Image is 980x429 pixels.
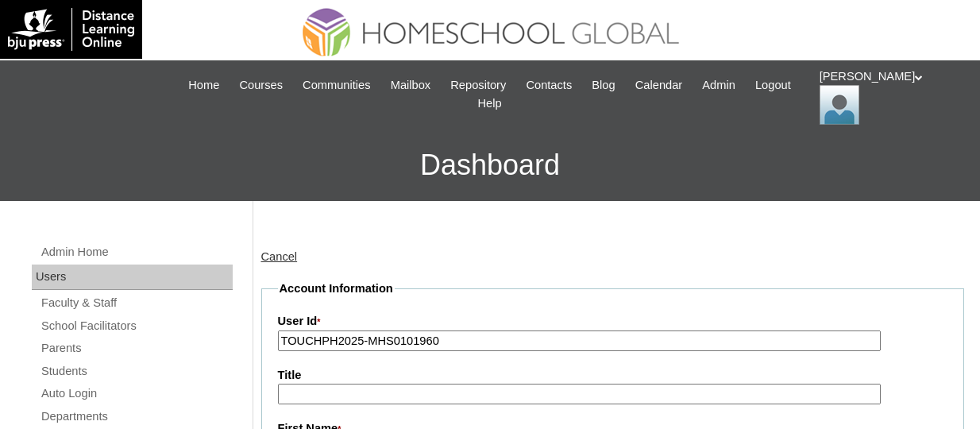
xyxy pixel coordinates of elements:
[40,316,233,336] a: School Facilitators
[40,293,233,313] a: Faculty & Staff
[627,76,690,95] a: Calendar
[40,384,233,404] a: Auto Login
[702,76,735,95] span: Admin
[40,242,233,262] a: Admin Home
[820,85,859,125] img: Leslie Samaniego
[592,76,615,95] span: Blog
[469,95,509,113] a: Help
[8,129,972,201] h3: Dashboard
[584,76,623,95] a: Blog
[8,8,134,51] img: logo-white.png
[635,76,682,95] span: Calendar
[278,367,948,384] label: Title
[188,76,219,95] span: Home
[383,76,439,95] a: Mailbox
[180,76,227,95] a: Home
[32,265,233,290] div: Users
[295,76,379,95] a: Communities
[820,68,964,125] div: [PERSON_NAME]
[442,76,514,95] a: Repository
[239,76,283,95] span: Courses
[303,76,371,95] span: Communities
[391,76,431,95] span: Mailbox
[518,76,580,95] a: Contacts
[231,76,291,95] a: Courses
[450,76,506,95] span: Repository
[261,250,298,263] a: Cancel
[694,76,743,95] a: Admin
[40,407,233,427] a: Departments
[40,338,233,358] a: Parents
[755,76,791,95] span: Logout
[278,313,948,330] label: User Id
[278,280,395,297] legend: Account Information
[526,76,572,95] span: Contacts
[477,95,501,113] span: Help
[40,361,233,381] a: Students
[747,76,799,95] a: Logout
